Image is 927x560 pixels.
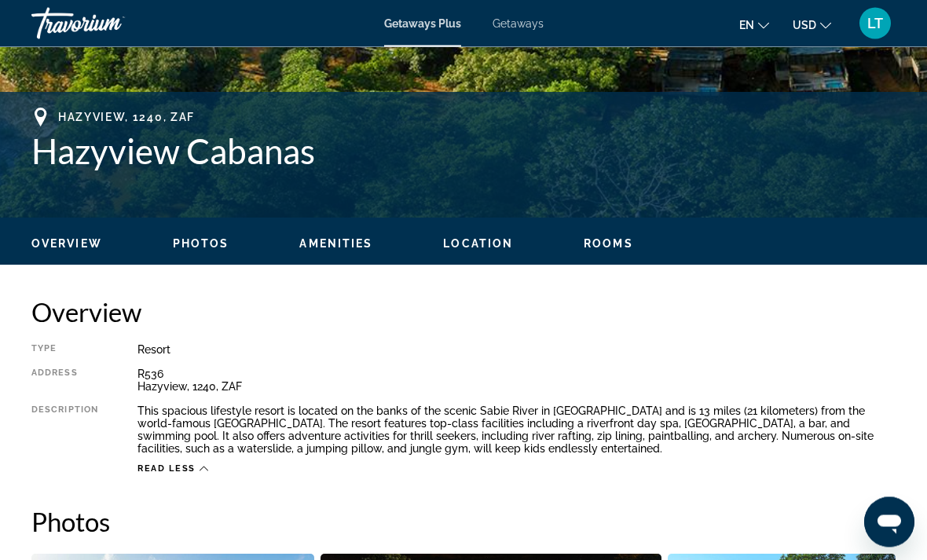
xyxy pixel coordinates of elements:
span: Photos [173,238,229,251]
span: Read less [137,464,196,474]
div: R536 Hazyview, 1240, ZAF [137,368,896,393]
span: en [739,19,754,31]
div: Address [31,368,98,393]
div: This spacious lifestyle resort is located on the banks of the scenic Sabie River in [GEOGRAPHIC_D... [137,405,896,456]
div: Description [31,405,98,456]
span: LT [867,16,883,31]
span: Amenities [299,238,372,251]
h2: Photos [31,507,896,538]
a: Travorium [31,3,189,44]
div: Type [31,344,98,357]
a: Getaways [493,17,544,30]
span: Overview [31,238,102,251]
button: Photos [173,237,229,251]
a: Getaways Plus [384,17,461,30]
div: Resort [137,344,896,357]
button: Location [443,237,513,251]
iframe: Button to launch messaging window [864,497,914,547]
span: USD [793,19,816,31]
button: Change currency [793,13,831,36]
h1: Hazyview Cabanas [31,131,896,172]
span: Hazyview, 1240, ZAF [58,112,195,124]
span: Rooms [584,238,633,251]
h2: Overview [31,297,896,328]
button: User Menu [855,7,896,40]
button: Amenities [299,237,372,251]
button: Overview [31,237,102,251]
button: Read less [137,463,208,475]
span: Location [443,238,513,251]
button: Rooms [584,237,633,251]
button: Change language [739,13,769,36]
